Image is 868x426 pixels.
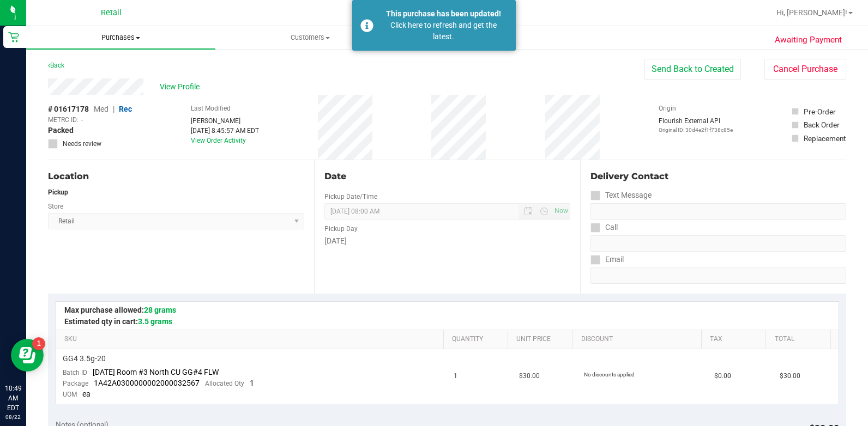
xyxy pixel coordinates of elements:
[590,203,846,220] input: Format: (999) 999-9999
[11,339,44,372] iframe: Resource center
[63,139,101,149] span: Needs review
[191,116,259,126] div: [PERSON_NAME]
[81,115,83,125] span: -
[144,306,176,314] span: 28 grams
[590,235,846,252] input: Format: (999) 999-9999
[48,115,79,125] span: METRC ID:
[804,106,836,117] div: Pre-Order
[590,170,846,183] div: Delivery Contact
[519,371,540,381] span: $30.00
[63,354,106,364] span: GG4 3.5g-20
[590,220,618,235] label: Call
[590,187,652,203] label: Text Message
[8,32,19,42] inline-svg: Retail
[764,59,846,80] button: Cancel Purchase
[659,126,733,134] p: Original ID: 30d4e2f1f738c85e
[63,380,88,387] span: Package
[94,379,200,387] span: 1A42A0300000002000032567
[775,34,842,46] span: Awaiting Payment
[191,104,231,113] label: Last Modified
[590,252,624,267] label: Email
[516,335,568,344] a: Unit Price
[324,224,358,234] label: Pickup Day
[26,26,215,49] a: Purchases
[93,368,219,376] span: [DATE] Room #3 North CU GG#4 FLW
[64,335,439,344] a: SKU
[48,104,89,115] span: # 01617178
[659,116,733,134] div: Flourish External API
[379,8,508,20] div: This purchase has been updated!
[581,335,697,344] a: Discount
[119,105,132,113] span: Rec
[584,372,635,378] span: No discounts applied
[776,8,847,17] span: Hi, [PERSON_NAME]!
[48,62,64,69] a: Back
[250,379,254,387] span: 1
[113,105,114,113] span: |
[5,384,21,413] p: 10:49 AM EDT
[775,335,827,344] a: Total
[215,26,405,49] a: Customers
[138,317,172,326] span: 3.5 grams
[48,188,68,196] strong: Pickup
[324,170,570,183] div: Date
[324,192,377,202] label: Pickup Date/Time
[48,125,74,136] span: Packed
[710,335,762,344] a: Tax
[324,235,570,247] div: [DATE]
[64,306,176,314] span: Max purchase allowed:
[454,371,457,381] span: 1
[63,391,77,398] span: UOM
[659,104,676,113] label: Origin
[191,126,259,136] div: [DATE] 8:45:57 AM EDT
[780,371,800,381] span: $30.00
[5,413,21,421] p: 08/22
[48,170,304,183] div: Location
[379,20,508,42] div: Click here to refresh and get the latest.
[94,105,108,113] span: Med
[64,317,172,326] span: Estimated qty in cart:
[714,371,731,381] span: $0.00
[82,390,91,398] span: ea
[191,137,246,144] a: View Order Activity
[101,8,122,17] span: Retail
[216,33,404,42] span: Customers
[160,81,203,93] span: View Profile
[644,59,741,80] button: Send Back to Created
[32,337,45,350] iframe: Resource center unread badge
[804,133,846,144] div: Replacement
[26,33,215,42] span: Purchases
[205,380,244,387] span: Allocated Qty
[63,369,87,376] span: Batch ID
[48,202,63,211] label: Store
[452,335,504,344] a: Quantity
[804,119,840,130] div: Back Order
